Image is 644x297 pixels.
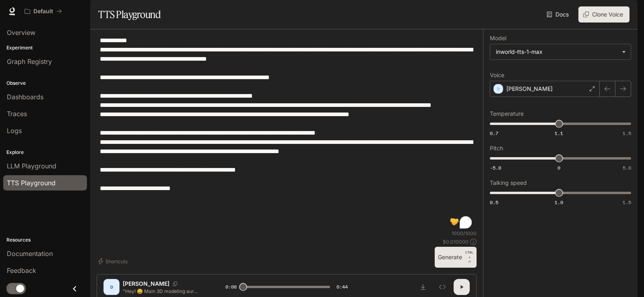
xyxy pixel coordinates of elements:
[623,199,631,206] span: 1.5
[490,35,506,41] p: Model
[490,130,498,137] span: 0.7
[98,6,161,23] h1: TTS Playground
[21,3,66,19] button: All workspaces
[443,238,469,245] p: $ 0.010000
[496,48,618,56] div: inworld-tts-1-max
[557,164,560,171] span: 0
[490,111,524,117] p: Temperature
[435,247,477,268] button: GenerateCTRL +⏎
[623,164,631,171] span: 5.0
[555,130,563,137] span: 1.1
[623,130,631,137] span: 1.5
[415,279,431,295] button: Download audio
[434,279,450,295] button: Inspect
[169,281,181,286] button: Copy Voice ID
[490,164,501,171] span: -5.0
[490,180,527,186] p: Talking speed
[123,280,169,288] p: [PERSON_NAME]
[465,250,473,260] p: CTRL +
[545,6,572,23] a: Docs
[490,145,503,151] p: Pitch
[336,283,348,291] span: 0:44
[578,6,630,23] button: Clone Voice
[100,36,473,230] textarea: To enrich screen reader interactions, please activate Accessibility in Grammarly extension settings
[555,199,563,206] span: 1.0
[452,230,477,237] p: 1000 / 1000
[490,72,504,78] p: Voice
[465,250,473,264] p: ⏎
[490,44,631,59] div: inworld-tts-1-max
[506,85,553,93] p: [PERSON_NAME]
[490,199,498,206] span: 0.5
[97,255,131,268] button: Shortcuts
[225,283,237,291] span: 0:00
[105,281,118,293] div: D
[33,8,53,15] p: Default
[123,288,206,295] p: "Hey! 😄 Main 3D modeling aur rigging me experience rakhta hoon aur aapke TF2 sona ke liye fully r...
